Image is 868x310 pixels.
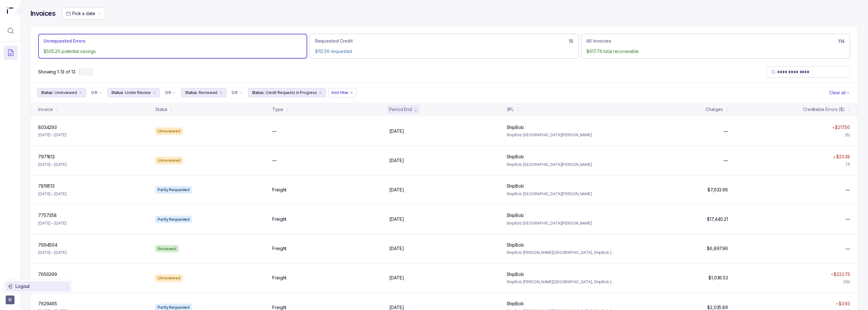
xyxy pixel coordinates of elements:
[836,303,838,305] img: red pointer upwards
[107,88,160,97] li: Filter Chip Under Review
[4,46,18,60] button: Menu Icon Button DocumentTextIcon
[248,88,326,97] button: Filter Chip Credit Requests In Progress
[38,124,57,131] p: 8034293
[38,161,67,168] p: [DATE] – [DATE]
[272,157,277,164] p: —
[507,279,616,285] p: ShipBob [PERSON_NAME][GEOGRAPHIC_DATA], ShipBob [GEOGRAPHIC_DATA][PERSON_NAME]
[44,38,85,44] p: Unrequested Errors
[15,283,68,290] p: Logout
[155,274,183,282] div: Unreviewed
[38,242,57,248] p: 7694504
[389,275,404,281] p: [DATE]
[16,7,24,15] div: Collapse Icon
[328,88,356,97] button: Filter Chip Add filter
[586,38,611,44] p: All Invoices
[62,8,105,20] button: Date Range Picker
[846,216,850,222] span: —
[389,245,404,252] p: [DATE]
[44,48,302,55] p: $505.20 potential savings
[155,157,183,164] div: Unreviewed
[724,128,728,134] p: —
[835,124,850,131] p: $217.50
[162,88,179,97] button: Filter Chip Connector undefined
[165,90,171,95] p: OR
[38,183,55,189] p: 7819513
[38,220,67,226] p: [DATE] – [DATE]
[41,90,53,96] p: Status:
[834,271,850,278] p: $223.75
[37,88,828,97] ul: Filter Group
[507,249,616,256] p: ShipBob [PERSON_NAME][GEOGRAPHIC_DATA], ShipBob [GEOGRAPHIC_DATA][PERSON_NAME]
[155,216,192,223] div: Partly Requested
[199,90,217,96] p: Reviewed
[507,271,524,278] p: ShipBob
[66,10,95,17] search: Date Range Picker
[229,88,245,97] button: Filter Chip Connector undefined
[829,90,846,96] p: Clear all
[38,279,67,285] p: [DATE] – [DATE]
[91,90,102,95] li: Filter Chip Connector undefined
[111,90,124,96] p: Status:
[165,90,176,95] li: Filter Chip Connector undefined
[38,106,53,113] div: Invoice
[331,90,349,96] p: Add filter
[6,295,15,304] button: User initials
[155,245,179,253] div: Reviewed
[507,301,524,307] p: ShipBob
[38,69,75,75] div: Remaining page entries
[125,90,151,96] p: Under Review
[38,212,57,219] p: 7757358
[707,216,728,222] p: $17,440.21
[708,275,728,281] p: $1,036.53
[38,132,67,138] p: [DATE] – [DATE]
[30,9,56,18] h4: Invoices
[272,245,286,252] p: Freight
[707,245,728,252] p: $6,897.96
[91,90,97,95] p: OR
[507,242,524,248] p: ShipBob
[507,161,616,168] p: ShipBob [GEOGRAPHIC_DATA][PERSON_NAME]
[38,69,75,75] p: Showing 1-13 of 13
[838,39,845,44] h6: 114
[389,157,404,164] p: [DATE]
[38,34,850,59] ul: Action Tab Group
[836,154,850,160] p: $23.38
[843,279,850,285] div: (10)
[38,249,67,256] p: [DATE] – [DATE]
[37,88,86,97] button: Filter Chip Unreviewed
[185,90,197,96] p: Status:
[181,88,226,97] button: Filter Chip Reviewed
[507,124,524,131] p: ShipBob
[707,187,728,193] p: $7,633.96
[845,132,850,138] div: (5)
[389,187,404,193] p: [DATE]
[232,90,238,95] p: OR
[828,88,851,97] button: Clear Filters
[38,191,67,197] p: [DATE] – [DATE]
[507,106,514,113] div: 3PL
[272,216,286,222] p: Freight
[315,48,573,55] p: $112.56 requested
[152,90,157,95] div: remove content
[72,11,95,16] span: Pick a date
[55,90,77,96] p: Unreviewed
[318,90,323,95] div: remove content
[846,187,850,193] span: —
[315,38,353,44] p: Requested Credit
[586,48,845,55] p: $617.76 total recoverable
[507,220,616,226] p: ShipBob [GEOGRAPHIC_DATA][PERSON_NAME]
[507,183,524,189] p: ShipBob
[507,154,524,160] p: ShipBob
[389,106,412,113] div: Period End
[507,132,616,138] p: ShipBob [GEOGRAPHIC_DATA][PERSON_NAME]
[846,246,850,252] span: —
[38,271,57,278] p: 7656399
[507,212,524,219] p: ShipBob
[155,106,167,113] div: Status
[724,157,728,164] p: —
[155,127,183,135] div: Unreviewed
